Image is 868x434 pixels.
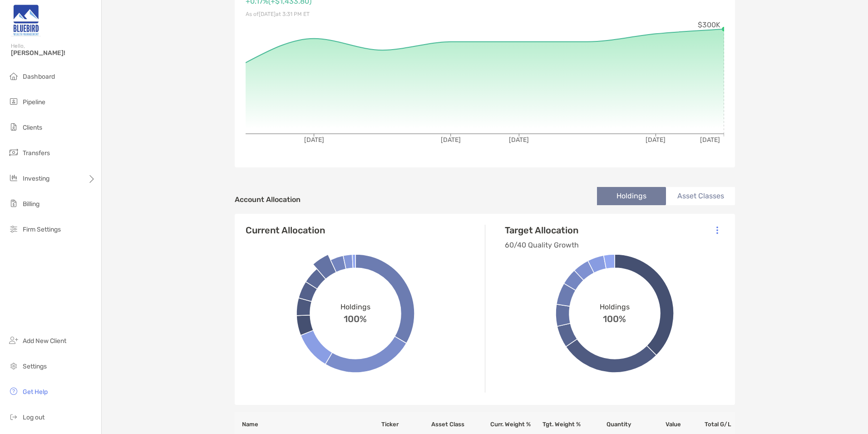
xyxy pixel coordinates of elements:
[8,71,19,81] img: dashboard icon
[8,172,19,183] img: investing icon
[23,337,66,345] span: Add New Client
[8,96,19,107] img: pipeline icon
[698,20,720,29] tspan: $300K
[666,187,735,205] li: Asset Classes
[304,136,324,144] tspan: [DATE]
[246,9,485,20] p: As of [DATE] at 3:31 PM ET
[344,311,367,324] span: 100%
[8,360,19,371] img: settings icon
[23,200,39,208] span: Billing
[600,303,630,311] span: Holdings
[8,198,19,209] img: billing icon
[509,136,529,144] tspan: [DATE]
[23,149,50,157] span: Transfers
[505,225,579,236] h4: Target Allocation
[700,136,720,144] tspan: [DATE]
[235,195,301,204] h4: Account Allocation
[8,411,19,422] img: logout icon
[23,388,48,396] span: Get Help
[8,335,19,346] img: add_new_client icon
[340,303,370,311] span: Holdings
[8,147,19,158] img: transfers icon
[23,124,42,131] span: Clients
[441,136,461,144] tspan: [DATE]
[505,239,579,251] p: 60/40 Quality Growth
[603,311,626,324] span: 100%
[23,175,49,182] span: Investing
[246,225,325,236] h4: Current Allocation
[23,73,55,81] span: Dashboard
[597,187,666,205] li: Holdings
[23,226,61,233] span: Firm Settings
[11,4,41,36] img: Zoe Logo
[23,363,47,370] span: Settings
[8,121,19,132] img: clients icon
[8,386,19,397] img: get-help icon
[23,414,44,421] span: Log out
[11,49,96,57] span: [PERSON_NAME]!
[716,226,718,234] img: Icon List Menu
[646,136,666,144] tspan: [DATE]
[23,98,45,106] span: Pipeline
[8,223,19,234] img: firm-settings icon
